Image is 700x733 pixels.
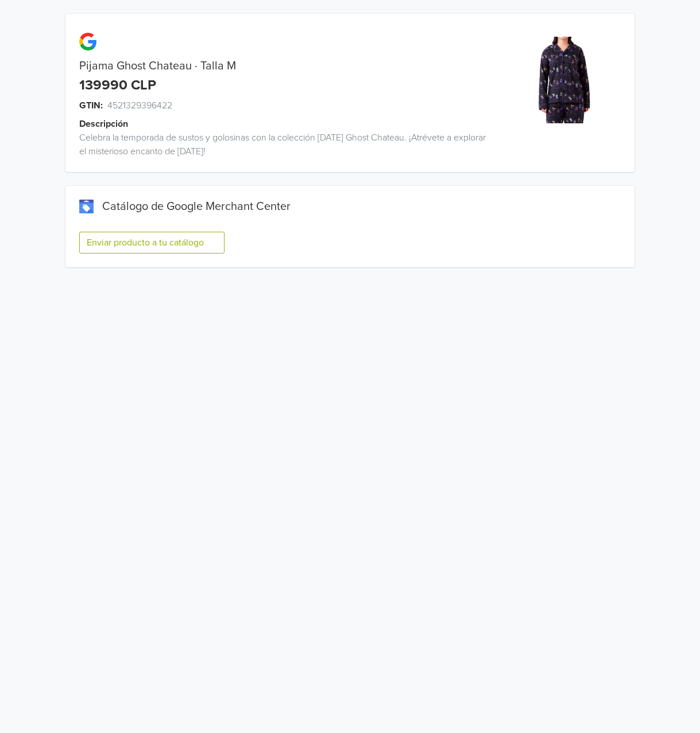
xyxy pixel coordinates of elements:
[65,59,492,73] div: Pijama Ghost Chateau · Talla M
[107,99,172,112] span: 4521329396422
[79,200,621,213] div: Catálogo de Google Merchant Center
[65,131,492,158] div: Celebra la temporada de sustos y golosinas con la colección [DATE] Ghost Chateau. ¡Atrévete a exp...
[79,99,103,112] span: GTIN:
[79,232,225,254] button: Enviar producto a tu catálogo
[520,37,607,123] img: product_image
[79,117,506,131] div: Descripción
[79,77,156,94] div: 139990 CLP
